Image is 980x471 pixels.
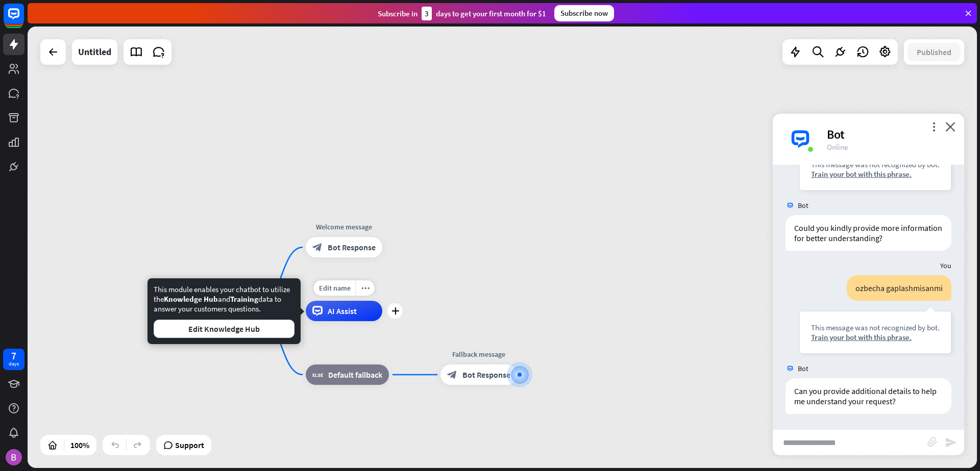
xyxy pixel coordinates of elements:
[447,370,457,380] i: block_bot_response
[827,126,952,142] div: Bot
[328,306,357,316] ya-tr-span: AI Assist
[560,8,608,18] ya-tr-span: Subscribe now
[811,169,940,179] div: Train your bot with this phrase.
[298,222,390,232] div: Welcome message
[9,360,19,367] ya-tr-span: days
[391,307,399,315] i: plus
[67,437,92,453] div: 100%
[827,142,952,152] div: Online
[3,349,24,370] a: 7 days
[433,349,525,359] div: Fallback message
[175,437,204,453] span: Support
[328,242,376,252] ya-tr-span: Bot Response
[811,323,940,332] div: This message was not recognized by bot.
[319,283,351,293] span: Edit name
[230,294,258,304] span: Training
[11,351,16,360] div: 7
[422,7,432,20] div: 3
[908,43,961,61] button: Published
[462,370,510,380] span: Bot Response
[847,275,951,301] div: ozbecha gaplashmisanmi
[312,370,323,380] ya-tr-span: block_fallback
[164,294,218,304] span: Knowledge Hub
[786,378,951,414] div: Can you provide additional details to help me understand your request?
[361,284,370,292] i: more_horiz
[798,201,808,210] span: Bot
[8,4,39,35] button: Open LiveChat chat widget
[945,122,955,132] i: close
[927,437,938,447] i: block_attachment
[378,9,418,18] ya-tr-span: Subscribe in
[328,370,382,380] ya-tr-span: Default fallback
[940,261,951,270] span: You
[811,332,940,342] div: Train your bot with this phrase.
[798,364,808,373] span: Bot
[154,320,295,338] button: Edit Knowledge Hub
[154,284,295,338] div: This module enables your chatbot to utilize the and data to answer your customers questions.
[811,160,940,169] div: This message was not recognized by bot.
[786,215,951,251] div: Could you kindly provide more information for better understanding?
[312,242,323,252] ya-tr-span: block_bot_response
[929,122,939,132] i: more_vert
[436,9,546,18] ya-tr-span: days to get your first month for $1
[945,436,957,449] i: send
[78,39,111,65] div: Untitled
[78,46,111,58] ya-tr-span: Untitled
